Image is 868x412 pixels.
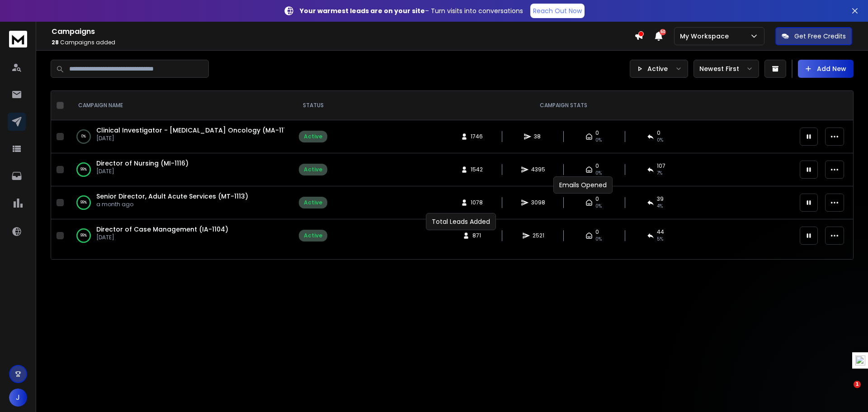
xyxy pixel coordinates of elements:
[553,176,613,194] div: Emails Opened
[96,126,293,135] a: Clinical Investigator - [MEDICAL_DATA] Oncology (MA-1117)
[52,38,59,46] span: 28
[471,133,483,140] span: 1746
[533,6,582,15] p: Reach Out Now
[96,192,248,201] a: Senior Director, Adult Acute Services (MT-1113)
[657,203,663,210] span: 4 %
[595,170,602,177] span: 0%
[9,31,27,47] img: logo
[67,91,293,120] th: CAMPAIGN NAME
[300,6,425,15] strong: Your warmest leads are on your site
[657,236,663,243] span: 5 %
[96,234,228,241] p: [DATE]
[67,120,293,153] td: 0%Clinical Investigator - [MEDICAL_DATA] Oncology (MA-1117)[DATE]
[693,60,759,78] button: Newest First
[657,228,664,236] span: 44
[794,32,846,41] p: Get Free Credits
[96,225,228,234] a: Director of Case Management (IA-1104)
[471,199,483,206] span: 1078
[96,201,248,208] p: a month ago
[52,26,634,37] h1: Campaigns
[471,166,483,173] span: 1542
[657,195,664,203] span: 39
[595,137,602,144] span: 0%
[96,168,189,175] p: [DATE]
[775,27,852,45] button: Get Free Credits
[293,91,333,120] th: STATUS
[595,228,599,236] span: 0
[96,135,284,142] p: [DATE]
[657,129,660,137] span: 0
[80,198,87,207] p: 99 %
[534,133,543,140] span: 38
[680,32,732,41] p: My Workspace
[304,133,322,140] div: Active
[854,381,861,388] span: 1
[657,137,663,144] span: 0 %
[67,219,293,252] td: 99%Director of Case Management (IA-1104)[DATE]
[647,64,668,73] p: Active
[531,166,545,173] span: 4395
[81,132,86,141] p: 0 %
[835,381,857,403] iframe: Intercom live chat
[96,159,189,168] a: Director of Nursing (MI-1116)
[333,91,794,120] th: CAMPAIGN STATS
[67,186,293,219] td: 99%Senior Director, Adult Acute Services (MT-1113)a month ago
[80,165,87,174] p: 99 %
[9,388,27,407] button: J
[300,6,523,15] p: – Turn visits into conversations
[657,170,662,177] span: 7 %
[595,236,602,243] span: 0%
[80,231,87,240] p: 99 %
[798,60,854,78] button: Add New
[304,199,322,206] div: Active
[472,232,481,239] span: 871
[657,162,665,170] span: 107
[530,4,585,18] a: Reach Out Now
[52,39,634,46] p: Campaigns added
[533,232,544,239] span: 2521
[595,203,602,210] span: 0%
[660,29,666,35] span: 50
[304,232,322,239] div: Active
[531,199,545,206] span: 3098
[595,162,599,170] span: 0
[426,213,496,230] div: Total Leads Added
[595,129,599,137] span: 0
[304,166,322,173] div: Active
[67,153,293,186] td: 99%Director of Nursing (MI-1116)[DATE]
[595,195,599,203] span: 0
